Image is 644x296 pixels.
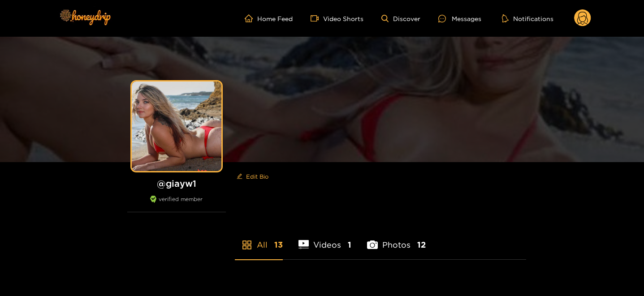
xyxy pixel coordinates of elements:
li: Photos [367,219,426,259]
span: Edit Bio [246,172,268,181]
span: 13 [274,239,283,250]
div: verified member [127,196,226,212]
button: Notifications [499,14,556,23]
span: edit [237,173,242,180]
a: Home Feed [245,14,293,22]
li: Videos [298,219,352,259]
span: video-camera [311,14,323,22]
h1: @ giayw1 [127,178,226,189]
div: Messages [438,13,481,24]
a: Discover [381,15,420,22]
a: Video Shorts [311,14,363,22]
span: home [245,14,257,22]
span: 1 [348,239,351,250]
span: appstore [242,240,252,250]
button: editEdit Bio [235,169,270,184]
span: 12 [417,239,426,250]
li: All [235,219,283,259]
